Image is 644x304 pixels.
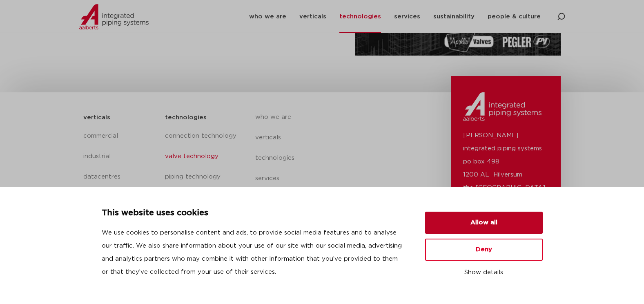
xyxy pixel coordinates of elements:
a: technologies [255,148,405,168]
p: This website uses cookies [102,207,406,220]
h5: technologies [165,111,207,124]
nav: Menu [165,126,238,208]
button: Allow all [425,212,543,234]
a: connection technology [165,126,238,146]
p: We use cookies to personalise content and ads, to provide social media features and to analyse ou... [102,226,406,279]
button: Show details [425,266,543,279]
a: datacentres [83,167,157,187]
a: industrial [83,146,157,167]
a: commercial [83,126,157,146]
nav: Menu [255,107,405,250]
a: services [255,168,405,189]
h5: verticals [83,111,110,124]
p: [PERSON_NAME] integrated piping systems po box 498 1200 AL Hilversum the [GEOGRAPHIC_DATA] [463,129,548,194]
a: verticals [255,127,405,148]
a: valve technology [165,146,238,167]
button: Deny [425,239,543,261]
nav: Menu [83,126,157,289]
a: who we are [255,107,405,127]
a: piping technology [165,167,238,187]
